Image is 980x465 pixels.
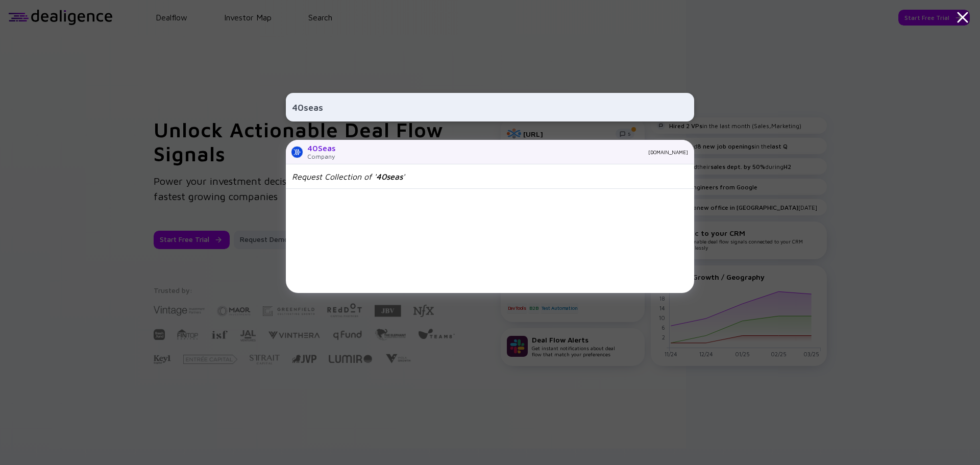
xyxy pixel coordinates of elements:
[344,149,688,155] div: [DOMAIN_NAME]
[376,172,403,181] span: 40seas
[292,98,688,116] input: Search Company or Investor...
[307,143,335,153] div: 40Seas
[307,153,335,160] div: Company
[292,172,405,181] div: Request Collection of ' '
